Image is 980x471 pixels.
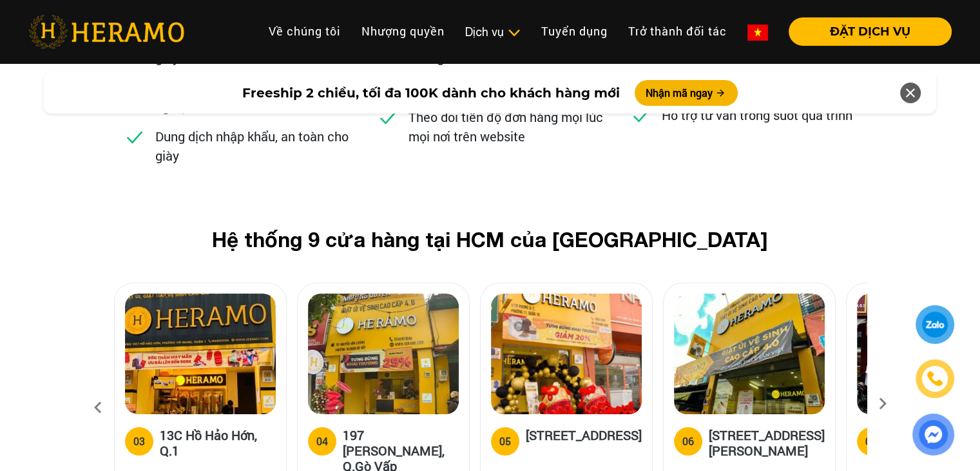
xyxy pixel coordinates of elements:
[124,126,145,147] img: checked.svg
[465,23,521,41] div: Dịch vụ
[308,294,459,414] img: heramo-197-nguyen-van-luong
[160,427,276,458] h5: 13C Hồ Hảo Hớn, Q.1
[125,294,276,414] img: heramo-13c-ho-hao-hon-quan-1
[316,434,328,449] div: 04
[709,427,825,458] h5: [STREET_ADDRESS][PERSON_NAME]
[408,107,603,146] p: Theo dõi tiến độ đơn hàng mọi lúc mọi nơi trên website
[133,434,145,449] div: 03
[499,434,511,449] div: 05
[28,15,184,48] img: heramo-logo.png
[865,434,877,449] div: 07
[789,17,952,46] button: ĐẶT DỊCH VỤ
[507,26,521,39] img: subToggleIcon
[618,17,737,45] a: Trở thành đối tác
[155,126,350,165] p: Dung dịch nhập khẩu, an toàn cho giày
[135,227,846,252] h2: Hệ thống 9 cửa hàng tại HCM của [GEOGRAPHIC_DATA]
[351,17,455,45] a: Nhượng quyền
[747,25,768,41] img: vn-flag.png
[526,427,642,453] h5: [STREET_ADDRESS]
[674,294,825,414] img: heramo-314-le-van-viet-phuong-tang-nhon-phu-b-quan-9
[258,17,351,45] a: Về chúng tôi
[242,83,619,103] span: Freeship 2 chiều, tối đa 100K dành cho khách hàng mới
[491,294,642,414] img: heramo-179b-duong-3-thang-2-phuong-11-quan-10
[918,361,952,396] a: phone-icon
[927,371,943,386] img: phone-icon
[531,17,618,45] a: Tuyển dụng
[682,434,694,449] div: 06
[635,80,738,106] button: Nhận mã ngay
[778,26,952,37] a: ĐẶT DỊCH VỤ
